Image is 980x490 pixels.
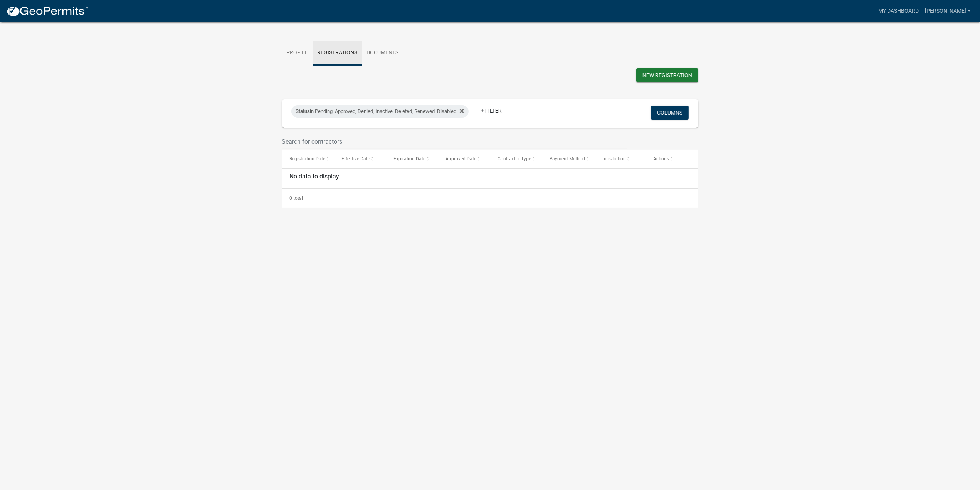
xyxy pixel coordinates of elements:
[636,68,698,84] wm-modal-confirm: New Contractor Registration
[475,104,508,118] a: + Filter
[490,150,542,168] datatable-header-cell: Contractor Type
[498,156,531,162] span: Contractor Type
[646,150,698,168] datatable-header-cell: Actions
[636,68,698,82] button: New Registration
[438,150,490,168] datatable-header-cell: Approved Date
[341,156,370,162] span: Effective Date
[386,150,438,168] datatable-header-cell: Expiration Date
[334,150,386,168] datatable-header-cell: Effective Date
[362,41,403,66] a: Documents
[594,150,646,168] datatable-header-cell: Jurisdiction
[922,4,974,19] a: [PERSON_NAME]
[282,189,698,208] div: 0 total
[282,150,334,168] datatable-header-cell: Registration Date
[550,156,585,162] span: Payment Method
[445,156,476,162] span: Approved Date
[875,4,922,19] a: My Dashboard
[393,156,425,162] span: Expiration Date
[282,169,698,188] div: No data to display
[282,41,313,66] a: Profile
[296,108,310,114] span: Status
[291,105,469,118] div: in Pending, Approved, Denied, Inactive, Deleted, Renewed, Disabled
[602,156,626,162] span: Jurisdiction
[651,106,689,120] button: Columns
[542,150,594,168] datatable-header-cell: Payment Method
[654,156,669,162] span: Actions
[289,156,325,162] span: Registration Date
[282,134,627,150] input: Search for contractors
[313,41,362,66] a: Registrations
